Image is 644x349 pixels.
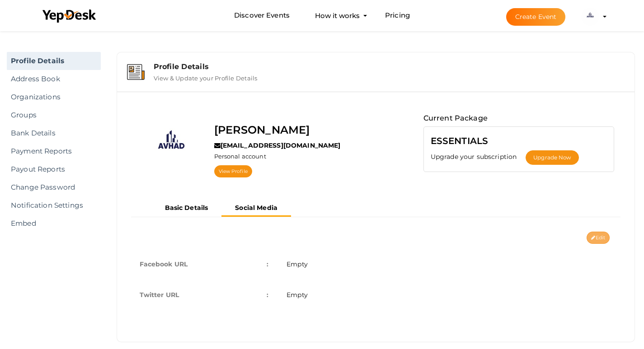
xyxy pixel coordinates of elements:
[287,260,308,268] span: Empty
[431,152,526,161] label: Upgrade your subscription
[122,75,630,84] a: Profile Details View & Update your Profile Details
[7,196,101,214] a: Notification Settings
[7,70,101,88] a: Address Book
[221,200,291,217] button: Social Media
[214,152,266,161] label: Personal account
[154,71,258,82] label: View & Update your Profile Details
[151,200,222,215] button: Basic Details
[154,62,625,71] div: Profile Details
[131,249,278,279] td: Facebook URL
[127,64,145,80] img: event-details.svg
[131,279,278,310] td: Twitter URL
[506,8,566,26] button: Create Event
[7,124,101,142] a: Bank Details
[526,150,578,165] button: Upgrade Now
[431,134,488,148] label: ESSENTIALS
[581,8,599,26] img: W0KYYNUF_small.jpeg
[7,142,101,160] a: Payment Reports
[267,258,268,270] span: :
[7,160,101,178] a: Payout Reports
[214,121,310,139] label: [PERSON_NAME]
[214,141,341,150] label: [EMAIL_ADDRESS][DOMAIN_NAME]
[7,106,101,124] a: Groups
[423,112,488,124] label: Current Package
[137,112,205,180] img: W0KYYNUF_normal.jpeg
[214,165,252,177] a: View Profile
[7,178,101,196] a: Change Password
[587,232,610,244] button: Edit
[165,204,208,212] b: Basic Details
[267,289,268,301] span: :
[235,204,277,212] b: Social Media
[7,52,101,70] a: Profile Details
[287,291,308,299] span: Empty
[234,7,290,24] a: Discover Events
[385,7,410,24] a: Pricing
[7,88,101,106] a: Organizations
[312,7,362,24] button: How it works
[7,214,101,233] a: Embed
